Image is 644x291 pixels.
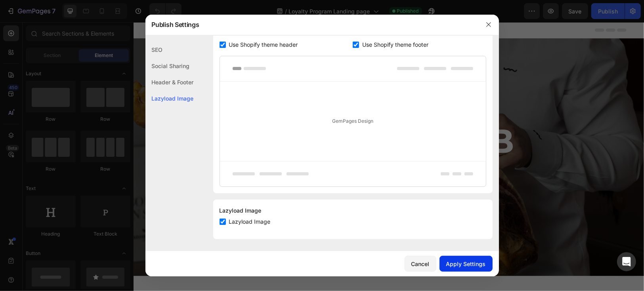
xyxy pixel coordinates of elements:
h2: IBÉRICO CLUB [117,97,394,141]
span: Exclusive rewards, rich experiences, and a taste of true Iberian tradition. [150,146,360,154]
div: Publish Settings [145,14,478,35]
div: Cancel [411,260,430,268]
button: Apply Settings [440,256,493,272]
div: Lazyload Image [145,90,194,107]
a: SIGN IN [262,176,331,194]
span: Use Shopify theme header [229,40,298,49]
a: JOIN THE CLUB [180,176,249,194]
span: Lazyload Image [229,217,271,226]
button: Cancel [405,256,436,272]
p: JOIN THE CLUB [188,181,241,189]
span: Use Shopify theme footer [362,40,428,49]
p: SIGN IN [284,181,309,189]
div: SEO [145,42,194,58]
div: Header & Footer [145,74,194,90]
div: GemPages Design [220,82,486,161]
div: Social Sharing [145,58,194,74]
p: ¡Bienvenido! [117,72,393,89]
div: Lazyload Image [220,206,486,215]
div: Open Intercom Messenger [617,252,636,271]
div: Apply Settings [446,260,486,268]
